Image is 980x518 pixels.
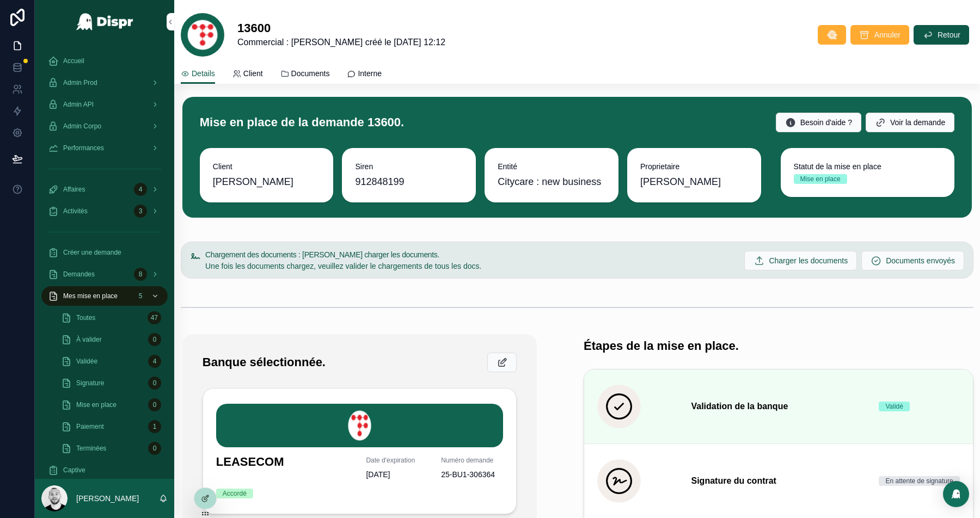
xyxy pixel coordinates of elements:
a: Créer une demande [41,243,168,262]
h3: Signature du contrat [691,474,866,488]
a: Interne [347,64,382,85]
div: 0 [148,398,161,411]
button: Annuler [850,25,909,45]
span: Date d'expiration [366,456,428,465]
span: Besoin d'aide ? [800,117,852,128]
div: Accordé [223,489,247,498]
button: Besoin d'aide ? [776,113,861,132]
a: Client [232,64,263,85]
button: Voir la demande [866,113,954,132]
a: Details [181,64,215,84]
span: Captive [63,466,85,474]
span: Admin Prod [63,78,97,87]
h5: Chargement des documents : Veuillez charger les documents. [205,251,736,258]
span: Documents envoyés [886,255,955,266]
h1: Étapes de la mise en place. [584,338,739,354]
div: 0 [148,442,161,455]
a: Demandes8 [41,264,168,284]
div: 5 [134,289,147,303]
span: Documents [291,68,330,79]
span: Voir la demande [890,117,945,128]
span: [PERSON_NAME] [640,174,721,189]
div: 4 [148,355,161,368]
button: Documents envoyés [861,251,964,270]
div: 3 [134,205,147,218]
h3: Validation de la banque [691,400,866,413]
span: Créer une demande [63,248,121,257]
span: 25-BU1-306364 [441,469,503,480]
span: Client [213,161,321,172]
a: Mes mise en place5 [41,286,168,306]
span: [DATE] [366,469,428,480]
span: Activités [63,207,88,215]
button: Charger les documents [744,251,857,270]
div: 0 [148,377,161,390]
span: Signature [76,379,104,387]
span: Toutes [76,313,95,322]
span: Siren [355,161,463,172]
a: Captive [41,460,168,480]
h1: Mise en place de la demande 13600. [200,115,404,130]
span: Admin API [63,100,94,109]
div: 8 [134,268,147,281]
a: Affaires4 [41,180,168,199]
h1: 13600 [237,21,445,36]
span: Annuler [874,29,901,40]
div: 0 [148,333,161,346]
h1: LEASECOM [216,456,353,472]
a: Accueil [41,51,168,71]
span: Commercial : [PERSON_NAME] créé le [DATE] 12:12 [237,36,445,49]
a: Activités3 [41,201,168,221]
span: Accueil [63,57,84,65]
a: À valider0 [54,330,168,349]
p: [PERSON_NAME] [76,493,139,504]
span: 912848199 [355,174,463,189]
span: Admin Corpo [63,122,101,131]
a: Admin Corpo [41,116,168,136]
div: Validé [885,402,903,411]
h1: Banque sélectionnée. [203,355,326,370]
span: [PERSON_NAME] [213,174,293,189]
span: Demandes [63,270,95,279]
div: 4 [134,183,147,196]
div: En attente de signature [885,476,953,486]
img: App logo [76,13,134,30]
span: Validée [76,357,97,366]
span: Mes mise en place [63,292,118,300]
div: 1 [148,420,161,433]
span: Performances [63,144,104,152]
span: Numéro demande [441,456,503,465]
a: Mise en place0 [54,395,168,415]
div: Mise en place [800,174,841,184]
div: Une fois les documents chargez, veuillez valider le chargements de tous les docs. [205,261,736,272]
a: Validée4 [54,351,168,371]
span: Proprietaire [640,161,748,172]
span: Retour [938,29,960,40]
span: Statut de la mise en place [794,161,942,172]
span: Interne [358,68,382,79]
a: Toutes47 [54,308,168,328]
img: LEASECOM.png [216,404,503,447]
span: Charger les documents [769,255,848,266]
span: À valider [76,335,102,344]
span: Affaires [63,185,85,194]
a: Documents [280,64,330,85]
div: Open Intercom Messenger [943,481,969,507]
span: Citycare : new business [498,174,601,189]
div: 47 [148,311,161,324]
span: Terminées [76,444,106,453]
span: Paiement [76,422,104,431]
span: Entité [498,161,605,172]
a: Admin API [41,95,168,114]
span: Une fois les documents chargez, veuillez valider le chargements de tous les docs. [205,262,481,270]
div: scrollable content [35,44,174,479]
span: Client [243,68,263,79]
a: Terminées0 [54,439,168,458]
a: Performances [41,138,168,158]
a: Paiement1 [54,417,168,436]
span: Mise en place [76,400,117,409]
button: Retour [914,25,969,45]
span: Details [192,68,215,79]
a: Signature0 [54,373,168,393]
a: Admin Prod [41,73,168,92]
